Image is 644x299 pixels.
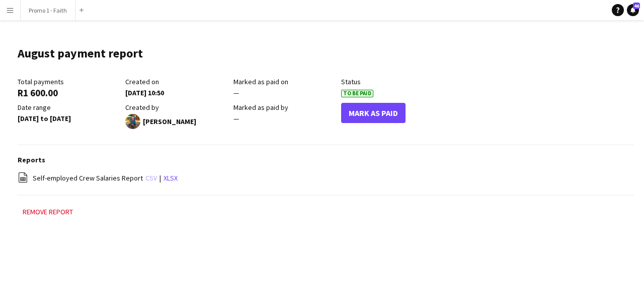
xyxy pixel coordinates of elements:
[341,77,444,86] div: Status
[125,77,228,86] div: Created on
[627,4,639,16] a: 46
[233,77,336,86] div: Marked as paid on
[164,173,178,183] a: xlsx
[18,206,78,218] button: Remove report
[21,1,75,20] button: Promo 1 - Faith
[341,103,406,123] button: Mark As Paid
[125,103,228,112] div: Created by
[18,88,120,97] div: R1 600.00
[33,173,143,183] span: Self-employed Crew Salaries Report
[633,3,640,9] span: 46
[233,88,239,97] span: —
[18,77,120,86] div: Total payments
[18,172,634,185] div: |
[18,114,120,123] div: [DATE] to [DATE]
[145,173,157,183] a: csv
[18,103,120,112] div: Date range
[125,114,228,129] div: [PERSON_NAME]
[18,155,634,164] h3: Reports
[233,103,336,112] div: Marked as paid by
[125,88,228,97] div: [DATE] 10:50
[18,46,143,61] h1: August payment report
[341,90,373,97] span: To Be Paid
[233,114,239,123] span: —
